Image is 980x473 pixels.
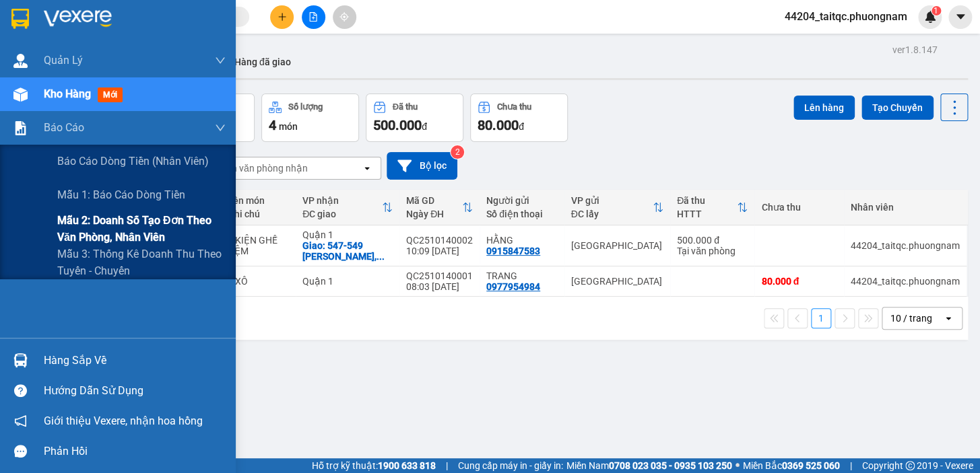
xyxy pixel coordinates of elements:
img: logo-vxr [11,9,29,29]
span: Kho hàng [44,87,91,100]
div: Giao: 547-549 TẠ QUANG BỮU, PHƯỜNG 4, QUẬN 8 [302,240,393,262]
span: ⚪️ [736,463,740,468]
div: 0977954984 [486,281,540,292]
div: 44204_taitqc.phuongnam [851,240,960,251]
div: Phản hồi [44,441,226,462]
div: 500.000 đ [677,235,748,246]
div: Hàng sắp về [44,351,226,371]
button: plus [270,5,294,29]
span: 80.000 [478,117,519,133]
span: | [446,458,448,473]
div: 2 KIỆN GHẾ NỆM [228,235,289,256]
div: ĐC giao [302,209,382,219]
span: notification [14,414,27,427]
div: 08:03 [DATE] [406,281,473,292]
div: Người gửi [486,195,558,206]
div: ver 1.8.147 [892,42,938,57]
th: Toggle SortBy [296,190,399,225]
span: đ [422,121,427,132]
span: question-circle [14,384,27,397]
strong: 1900 633 818 [378,460,436,471]
div: Số lượng [288,102,323,112]
span: Báo cáo [44,119,84,136]
svg: open [362,163,372,174]
img: warehouse-icon [13,353,28,367]
button: Lên hàng [793,96,855,120]
img: warehouse-icon [13,87,28,102]
span: Miền Bắc [743,458,840,473]
span: Cung cấp máy in - giấy in: [458,458,563,473]
div: Ngày ĐH [406,209,462,219]
span: down [215,55,226,66]
img: warehouse-icon [13,54,28,68]
span: message [14,445,27,458]
span: | [850,458,852,473]
div: QC2510140002 [406,235,473,246]
div: 80.000 đ [761,276,837,287]
span: down [215,122,226,133]
span: 1 [934,6,938,15]
button: Chưa thu80.000đ [470,94,568,142]
div: 0915847583 [486,246,540,256]
th: Toggle SortBy [670,190,755,225]
span: đ [519,121,524,132]
span: món [279,121,298,132]
span: plus [277,12,287,22]
span: Quản Lý [44,52,83,69]
span: 4 [269,117,276,133]
span: Mẫu 2: Doanh số tạo đơn theo Văn phòng, nhân viên [57,212,226,246]
span: Giới thiệu Vexere, nhận hoa hồng [44,412,203,429]
strong: 0369 525 060 [782,460,840,471]
div: Chưa thu [761,202,837,213]
div: Mã GD [406,195,462,206]
div: Số điện thoại [486,209,558,219]
th: Toggle SortBy [399,190,480,225]
button: Bộ lọc [387,152,457,180]
button: file-add [302,5,325,29]
span: Mẫu 3: Thống kê doanh thu theo tuyến - chuyến [57,246,226,279]
img: icon-new-feature [924,11,936,23]
button: caret-down [948,5,972,29]
span: aim [339,12,349,22]
div: Hướng dẫn sử dụng [44,381,226,401]
div: Nhân viên [851,202,960,213]
div: HTTT [677,209,738,219]
div: Quận 1 [302,229,393,240]
div: TRANG [486,270,558,281]
img: solution-icon [13,121,28,135]
button: Số lượng4món [261,94,359,142]
div: Tại văn phòng [677,246,748,256]
span: Hỗ trợ kỹ thuật: [312,458,436,473]
span: mới [98,87,123,102]
div: Tên món [228,195,289,206]
button: Đã thu500.000đ [366,94,463,142]
button: Hàng đã giao [224,46,302,78]
div: Đã thu [677,195,738,206]
div: Ghi chú [228,209,289,219]
span: Miền Nam [566,458,732,473]
th: Toggle SortBy [564,190,670,225]
div: Chọn văn phòng nhận [215,161,308,175]
sup: 2 [451,145,464,159]
strong: 0708 023 035 - 0935 103 250 [609,460,732,471]
span: caret-down [954,11,967,23]
span: Báo cáo dòng tiền (nhân viên) [57,153,209,170]
div: Đã thu [393,102,418,112]
div: QC2510140001 [406,270,473,281]
div: [GEOGRAPHIC_DATA] [571,240,663,251]
span: ... [377,251,385,262]
span: 500.000 [373,117,422,133]
div: 10 / trang [890,312,932,325]
div: VP nhận [302,195,382,206]
svg: open [943,313,954,324]
button: aim [333,5,356,29]
div: 2 XÔ [228,276,289,287]
sup: 1 [932,6,941,15]
div: [GEOGRAPHIC_DATA] [571,276,663,287]
span: copyright [905,461,915,470]
span: 44204_taitqc.phuongnam [774,8,918,25]
button: Tạo Chuyến [861,96,934,120]
div: Chưa thu [497,102,531,112]
button: 1 [811,308,831,328]
div: Quận 1 [302,276,393,287]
